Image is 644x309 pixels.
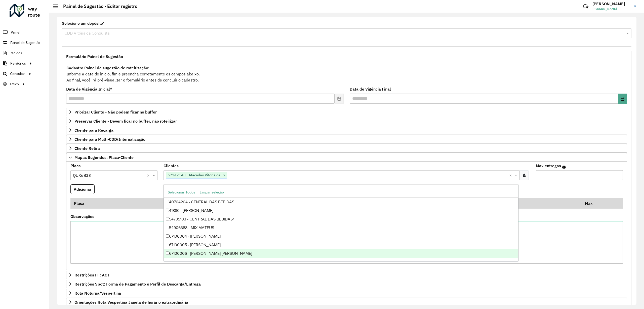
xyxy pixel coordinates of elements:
[10,71,25,76] span: Consultas
[66,144,627,153] a: Cliente Retira
[164,249,518,258] div: 67100006 - [PERSON_NAME] [PERSON_NAME]
[164,215,518,223] div: 54735103 - CENTRAL DAS BEBIDAS/
[164,184,519,261] ng-dropdown-panel: Options list
[164,241,518,249] div: 67100005 - [PERSON_NAME]
[74,300,188,304] span: Orientações Rota Vespertina Janela de horário extraordinária
[222,172,227,178] span: ×
[592,2,630,6] h3: [PERSON_NAME]
[66,135,627,144] a: Cliente para Multi-CDD/Internalização
[74,128,113,132] span: Cliente para Recarga
[509,172,513,178] span: Clear all
[74,291,121,295] span: Rota Noturna/Vespertina
[70,163,81,169] label: Placa
[74,146,100,150] span: Cliente Retira
[10,40,40,45] span: Painel de Sugestão
[536,163,561,169] label: Max entregas
[66,86,112,92] label: Data de Vigência Inicial
[66,117,627,125] a: Preservar Cliente - Devem ficar no buffer, não roteirizar
[66,298,627,306] a: Orientações Rota Vespertina Janela de horário extraordinária
[350,86,391,92] label: Data de Vigência Final
[618,94,627,104] button: Choose Date
[66,280,627,288] a: Restrições Spot: Forma de Pagamento e Perfil de Descarga/Entrega
[166,188,197,196] button: Selecionar Todos
[62,20,104,26] label: Selecione um depósito
[164,232,518,241] div: 67100004 - [PERSON_NAME]
[166,172,222,178] span: 67142140 - Atacadao Vitoria da
[592,7,630,11] span: [PERSON_NAME]
[164,258,518,266] div: 67100009 - [PERSON_NAME] [PERSON_NAME]
[70,198,169,209] th: Placa
[66,153,627,162] a: Mapas Sugeridos: Placa-Cliente
[11,30,20,35] span: Painel
[66,289,627,297] a: Rota Noturna/Vespertina
[66,108,627,116] a: Priorizar Cliente - Não podem ficar no buffer
[164,163,179,169] label: Clientes
[74,155,134,159] span: Mapas Sugeridos: Placa-Cliente
[562,165,566,169] em: Máximo de clientes que serão colocados na mesma rota com os clientes informados
[74,110,157,114] span: Priorizar Cliente - Não podem ficar no buffer
[147,172,151,178] span: Clear all
[66,65,149,70] strong: Cadastro Painel de sugestão de roteirização:
[581,198,601,209] th: Max
[66,126,627,134] a: Cliente para Recarga
[70,213,94,219] label: Observações
[58,4,137,9] h2: Painel de Sugestão - Editar registro
[66,271,627,279] a: Restrições FF: ACT
[66,65,627,83] div: Informe a data de inicio, fim e preencha corretamente os campos abaixo. Ao final, você irá pré-vi...
[74,273,109,277] span: Restrições FF: ACT
[70,184,95,194] button: Adicionar
[197,188,226,196] button: Limpar seleção
[66,162,627,270] div: Mapas Sugeridos: Placa-Cliente
[10,61,26,66] span: Relatórios
[10,50,22,56] span: Pedidos
[74,119,177,123] span: Preservar Cliente - Devem ficar no buffer, não roteirizar
[164,206,518,215] div: 41880 - [PERSON_NAME]
[10,81,19,87] span: Tático
[66,54,123,59] span: Formulário Painel de Sugestão
[74,282,201,286] span: Restrições Spot: Forma de Pagamento e Perfil de Descarga/Entrega
[164,223,518,232] div: 54906388 - MIX MATEUS
[164,198,518,206] div: 40704204 - CENTRAL DAS BEBIDAS
[74,137,145,141] span: Cliente para Multi-CDD/Internalização
[580,1,591,12] a: Contato Rápido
